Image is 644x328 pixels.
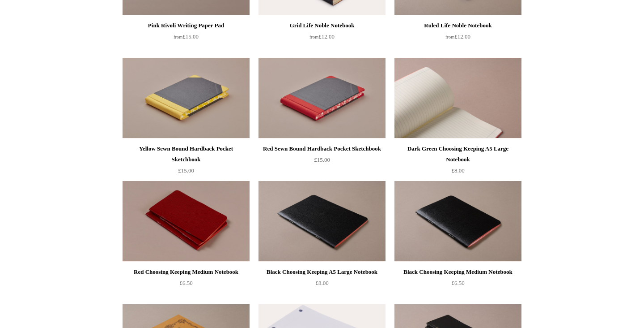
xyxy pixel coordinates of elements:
div: Red Sewn Bound Hardback Pocket Sketchbook [261,143,383,154]
span: £15.00 [314,156,330,163]
a: Dark Green Choosing Keeping A5 Large Notebook Dark Green Choosing Keeping A5 Large Notebook [394,58,521,138]
span: £6.50 [179,280,192,286]
a: Black Choosing Keeping A5 Large Notebook Black Choosing Keeping A5 Large Notebook [258,181,386,262]
img: Black Choosing Keeping A5 Large Notebook [258,181,386,262]
div: Red Choosing Keeping Medium Notebook [125,267,247,277]
a: Yellow Sewn Bound Hardback Pocket Sketchbook Yellow Sewn Bound Hardback Pocket Sketchbook [123,58,250,138]
span: £15.00 [178,167,194,174]
img: Black Choosing Keeping Medium Notebook [394,181,521,262]
span: £8.00 [451,167,464,174]
div: Grid Life Noble Notebook [261,20,383,31]
div: Black Choosing Keeping Medium Notebook [397,267,519,277]
a: Dark Green Choosing Keeping A5 Large Notebook £8.00 [394,143,521,180]
span: £6.50 [451,280,464,286]
img: Red Sewn Bound Hardback Pocket Sketchbook [258,58,386,138]
span: from [445,35,454,39]
span: from [309,35,318,39]
span: £8.00 [315,280,328,286]
a: Black Choosing Keeping Medium Notebook Black Choosing Keeping Medium Notebook [394,181,521,262]
a: Grid Life Noble Notebook from£12.00 [258,20,386,57]
span: £12.00 [445,33,470,40]
a: Yellow Sewn Bound Hardback Pocket Sketchbook £15.00 [123,143,250,180]
a: Pink Rivoli Writing Paper Pad from£15.00 [123,20,250,57]
a: Red Choosing Keeping Medium Notebook Red Choosing Keeping Medium Notebook [123,181,250,262]
span: £15.00 [174,33,199,40]
span: £12.00 [309,33,335,40]
div: Yellow Sewn Bound Hardback Pocket Sketchbook [125,143,247,165]
div: Pink Rivoli Writing Paper Pad [125,20,247,31]
div: Black Choosing Keeping A5 Large Notebook [261,267,383,277]
div: Ruled Life Noble Notebook [397,20,519,31]
img: Red Choosing Keeping Medium Notebook [123,181,250,262]
a: Red Sewn Bound Hardback Pocket Sketchbook Red Sewn Bound Hardback Pocket Sketchbook [258,58,386,138]
div: Dark Green Choosing Keeping A5 Large Notebook [397,143,519,165]
img: Yellow Sewn Bound Hardback Pocket Sketchbook [123,58,250,138]
img: Dark Green Choosing Keeping A5 Large Notebook [394,58,521,138]
a: Black Choosing Keeping Medium Notebook £6.50 [394,267,521,303]
a: Red Choosing Keeping Medium Notebook £6.50 [123,267,250,303]
a: Red Sewn Bound Hardback Pocket Sketchbook £15.00 [258,143,386,180]
a: Black Choosing Keeping A5 Large Notebook £8.00 [258,267,386,303]
a: Ruled Life Noble Notebook from£12.00 [394,20,521,57]
span: from [174,35,182,39]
